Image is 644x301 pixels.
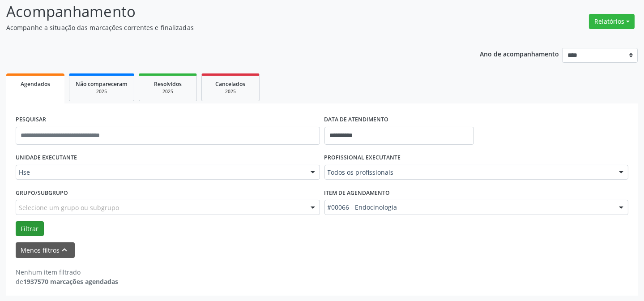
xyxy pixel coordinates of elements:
[324,186,390,200] label: Item de agendamento
[324,151,401,165] label: PROFISSIONAL EXECUTANTE
[16,113,46,127] label: PESQUISAR
[23,277,118,286] strong: 1937570 marcações agendadas
[6,0,448,23] p: Acompanhamento
[216,80,246,88] span: Cancelados
[76,80,128,88] span: Não compareceram
[76,88,128,95] div: 2025
[480,48,559,59] p: Ano de acompanhamento
[145,88,190,95] div: 2025
[16,277,118,286] div: de
[328,203,610,212] span: #00066 - Endocinologia
[16,186,68,200] label: Grupo/Subgrupo
[19,168,302,177] span: Hse
[60,245,70,255] i: keyboard_arrow_up
[16,221,44,236] button: Filtrar
[154,80,182,88] span: Resolvidos
[328,168,610,177] span: Todos os profissionais
[6,23,448,32] p: Acompanhe a situação das marcações correntes e finalizadas
[16,267,118,277] div: Nenhum item filtrado
[208,88,253,95] div: 2025
[16,151,77,165] label: UNIDADE EXECUTANTE
[589,14,635,29] button: Relatórios
[21,80,50,88] span: Agendados
[16,242,75,258] button: Menos filtroskeyboard_arrow_up
[324,113,389,127] label: DATA DE ATENDIMENTO
[19,203,119,212] span: Selecione um grupo ou subgrupo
